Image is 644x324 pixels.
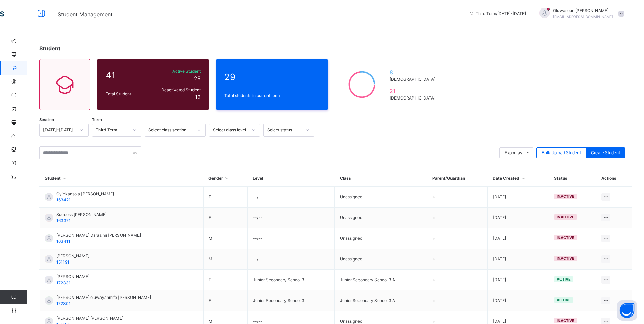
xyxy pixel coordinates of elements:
span: 41 [106,69,149,82]
td: Unassigned [335,228,427,249]
span: 172301 [56,301,71,306]
th: Actions [596,170,632,187]
div: Third Term [96,127,129,133]
div: Select class section [148,127,193,133]
td: Junior Secondary School 3 [247,290,335,311]
span: Bulk Upload Student [542,150,581,156]
div: Select class level [213,127,247,133]
i: Sort in Ascending Order [224,176,230,181]
td: Unassigned [335,208,427,228]
td: [DATE] [487,228,549,249]
span: 163421 [56,197,71,202]
span: inactive [557,235,574,240]
span: Success [PERSON_NAME] [56,212,107,218]
span: [PERSON_NAME] [56,253,89,259]
span: session/term information [469,11,526,17]
span: 21 [390,87,438,95]
th: Status [549,170,596,187]
div: [DATE]-[DATE] [43,127,76,133]
td: [DATE] [487,208,549,228]
td: [DATE] [487,249,549,270]
span: [PERSON_NAME] oluwayanmife [PERSON_NAME] [56,294,151,301]
span: active [557,298,571,302]
span: [EMAIL_ADDRESS][DOMAIN_NAME] [553,15,613,19]
td: [DATE] [487,270,549,290]
td: Junior Secondary School 3 A [335,270,427,290]
td: F [203,290,247,311]
span: [DEMOGRAPHIC_DATA] [390,76,438,83]
td: [DATE] [487,290,549,311]
th: Level [247,170,335,187]
span: active [557,277,571,282]
span: [PERSON_NAME] [56,274,89,280]
span: 163371 [56,218,71,223]
span: 172331 [56,280,71,285]
div: Select status [267,127,302,133]
td: Junior Secondary School 3 A [335,290,427,311]
span: 163411 [56,239,70,244]
span: inactive [557,215,574,219]
span: inactive [557,318,574,323]
span: [PERSON_NAME] [PERSON_NAME] [56,315,123,321]
th: Date Created [487,170,549,187]
th: Class [335,170,427,187]
span: inactive [557,256,574,261]
span: 29 [224,70,319,84]
span: Student Management [58,11,113,18]
button: Open asap [617,300,637,321]
div: OluwaseunOlubiyi Sophan [533,7,628,20]
th: Parent/Guardian [427,170,487,187]
span: Active Student [152,68,201,74]
div: Total Student [104,89,151,99]
span: 12 [195,94,201,101]
i: Sort in Ascending Order [520,176,526,181]
td: M [203,249,247,270]
td: M [203,228,247,249]
span: 29 [194,75,201,82]
span: Oluwaseun [PERSON_NAME] [553,7,613,14]
td: --/-- [247,249,335,270]
span: [DEMOGRAPHIC_DATA] [390,95,438,101]
span: Export as [505,150,522,156]
td: F [203,208,247,228]
span: Student [39,45,60,52]
span: Term [92,117,102,123]
span: [PERSON_NAME] Darasimi [PERSON_NAME] [56,232,141,238]
td: --/-- [247,228,335,249]
td: Unassigned [335,187,427,208]
td: --/-- [247,187,335,208]
span: 151191 [56,259,69,265]
span: Session [39,117,54,123]
td: F [203,187,247,208]
span: Total students in current term [224,93,319,99]
td: F [203,270,247,290]
i: Sort in Ascending Order [62,176,68,181]
span: 8 [390,68,438,76]
span: Deactivated Student [152,87,201,93]
td: --/-- [247,208,335,228]
td: [DATE] [487,187,549,208]
td: Unassigned [335,249,427,270]
td: Junior Secondary School 3 [247,270,335,290]
span: Oyinkansola [PERSON_NAME] [56,191,114,197]
th: Student [40,170,204,187]
th: Gender [203,170,247,187]
span: Create Student [591,150,620,156]
span: inactive [557,194,574,199]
